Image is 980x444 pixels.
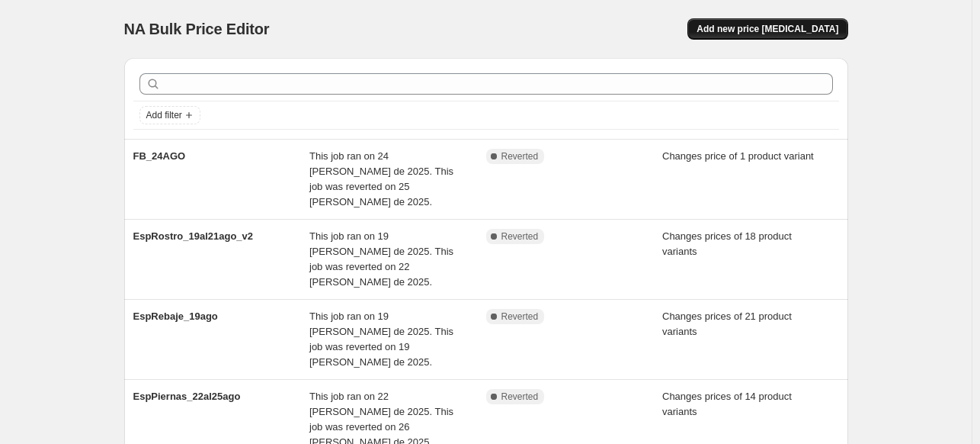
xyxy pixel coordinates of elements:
[662,391,792,417] span: Changes prices of 14 product variants
[501,391,539,403] span: Reverted
[133,230,254,242] span: EspRostro_19al21ago_v2
[124,21,270,37] span: NA Bulk Price Editor
[687,18,847,40] button: Add new price [MEDICAL_DATA]
[697,23,838,35] span: Add new price [MEDICAL_DATA]
[501,310,539,323] span: Reverted
[309,310,453,368] span: This job ran on 19 [PERSON_NAME] de 2025. This job was reverted on 19 [PERSON_NAME] de 2025.
[309,230,453,288] span: This job ran on 19 [PERSON_NAME] de 2025. This job was reverted on 22 [PERSON_NAME] de 2025.
[133,150,186,162] span: FB_24AGO
[309,150,453,208] span: This job ran on 24 [PERSON_NAME] de 2025. This job was reverted on 25 [PERSON_NAME] de 2025.
[662,150,814,162] span: Changes price of 1 product variant
[501,150,539,162] span: Reverted
[133,310,218,322] span: EspRebaje_19ago
[133,391,241,402] span: EspPiernas_22al25ago
[662,230,792,257] span: Changes prices of 18 product variants
[146,109,182,121] span: Add filter
[662,310,792,337] span: Changes prices of 21 product variants
[501,230,539,243] span: Reverted
[139,106,200,124] button: Add filter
